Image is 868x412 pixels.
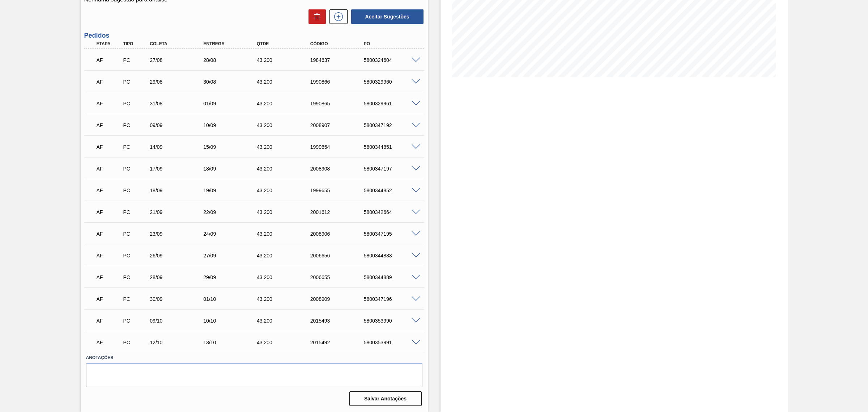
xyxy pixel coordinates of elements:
[201,166,262,172] div: 18/09/2025
[255,253,316,258] div: 43,200
[362,340,423,345] div: 5800353991
[362,79,423,85] div: 5800329960
[362,144,423,150] div: 5800344851
[97,274,122,280] p: AF
[95,248,123,264] div: Aguardando Faturamento
[255,296,316,302] div: 43,200
[97,144,122,150] p: AF
[201,318,262,324] div: 10/10/2025
[309,340,369,345] div: 2015492
[309,41,369,46] div: Código
[121,209,150,215] div: Pedido de Compra
[362,209,423,215] div: 5800342664
[95,96,123,112] div: Aguardando Faturamento
[309,253,369,258] div: 2006656
[255,209,316,215] div: 43,200
[97,122,122,128] p: AF
[255,274,316,280] div: 43,200
[148,166,209,172] div: 17/09/2025
[309,188,369,193] div: 1999655
[255,57,316,63] div: 43,200
[121,101,150,106] div: Pedido de Compra
[121,340,150,345] div: Pedido de Compra
[148,57,209,63] div: 27/08/2025
[148,79,209,85] div: 29/08/2025
[362,296,423,302] div: 5800347196
[121,57,150,63] div: Pedido de Compra
[349,391,422,406] button: Salvar Anotações
[201,188,262,193] div: 19/09/2025
[97,231,122,237] p: AF
[201,57,262,63] div: 28/08/2025
[148,318,209,324] div: 09/10/2025
[95,74,123,90] div: Aguardando Faturamento
[309,209,369,215] div: 2001612
[362,253,423,258] div: 5800344883
[201,209,262,215] div: 22/09/2025
[201,231,262,237] div: 24/09/2025
[309,57,369,63] div: 1984637
[97,101,122,106] p: AF
[95,117,123,133] div: Aguardando Faturamento
[362,41,423,46] div: PO
[309,144,369,150] div: 1999654
[309,101,369,106] div: 1990865
[255,318,316,324] div: 43,200
[121,144,150,150] div: Pedido de Compra
[201,296,262,302] div: 01/10/2025
[362,274,423,280] div: 5800344889
[95,313,123,329] div: Aguardando Faturamento
[201,122,262,128] div: 10/09/2025
[121,166,150,172] div: Pedido de Compra
[201,253,262,258] div: 27/09/2025
[95,139,123,155] div: Aguardando Faturamento
[148,101,209,106] div: 31/08/2025
[201,41,262,46] div: Entrega
[95,291,123,307] div: Aguardando Faturamento
[201,79,262,85] div: 30/08/2025
[351,9,424,24] button: Aceitar Sugestões
[148,122,209,128] div: 09/09/2025
[362,166,423,172] div: 5800347197
[97,166,122,172] p: AF
[326,9,348,24] div: Nova sugestão
[95,52,123,68] div: Aguardando Faturamento
[255,188,316,193] div: 43,200
[255,79,316,85] div: 43,200
[121,296,150,302] div: Pedido de Compra
[121,122,150,128] div: Pedido de Compra
[95,41,123,46] div: Etapa
[362,122,423,128] div: 5800347192
[95,269,123,285] div: Aguardando Faturamento
[86,353,422,363] label: Anotações
[348,9,424,25] div: Aceitar Sugestões
[362,57,423,63] div: 5800324604
[97,209,122,215] p: AF
[148,144,209,150] div: 14/09/2025
[309,79,369,85] div: 1990866
[309,274,369,280] div: 2006655
[362,231,423,237] div: 5800347195
[148,209,209,215] div: 21/09/2025
[255,144,316,150] div: 43,200
[97,57,122,63] p: AF
[201,340,262,345] div: 13/10/2025
[201,274,262,280] div: 29/09/2025
[255,101,316,106] div: 43,200
[255,231,316,237] div: 43,200
[95,182,123,198] div: Aguardando Faturamento
[95,161,123,177] div: Aguardando Faturamento
[309,122,369,128] div: 2008907
[148,231,209,237] div: 23/09/2025
[121,41,150,46] div: Tipo
[97,318,122,324] p: AF
[121,231,150,237] div: Pedido de Compra
[148,41,209,46] div: Coleta
[95,204,123,220] div: Aguardando Faturamento
[305,9,326,24] div: Excluir Sugestões
[97,188,122,193] p: AF
[362,188,423,193] div: 5800344852
[255,166,316,172] div: 43,200
[309,166,369,172] div: 2008908
[148,340,209,345] div: 12/10/2025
